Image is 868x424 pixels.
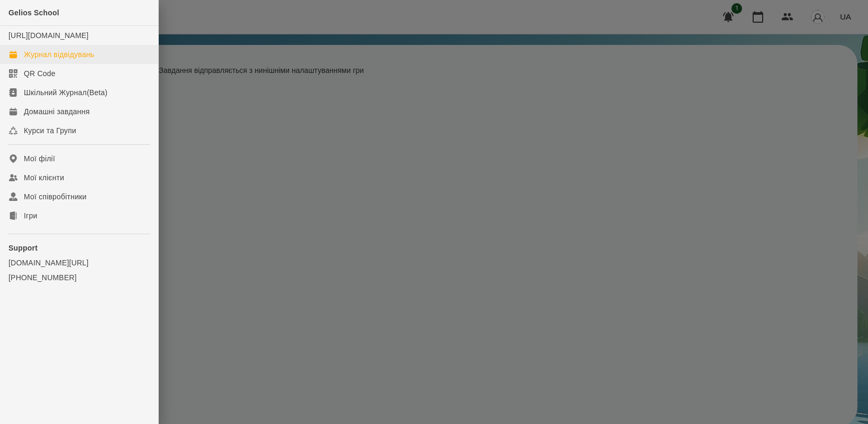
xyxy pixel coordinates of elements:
div: Шкільний Журнал(Beta) [24,87,107,98]
a: [URL][DOMAIN_NAME] [8,31,88,40]
span: Gelios School [8,8,59,17]
div: Мої клієнти [24,172,64,183]
a: [PHONE_NUMBER] [8,272,150,283]
div: Журнал відвідувань [24,49,94,60]
div: Курси та Групи [24,125,76,136]
div: Мої співробітники [24,191,87,202]
p: Support [8,243,150,253]
div: Ігри [24,210,37,221]
a: [DOMAIN_NAME][URL] [8,257,150,268]
div: Мої філії [24,153,55,164]
div: Домашні завдання [24,106,89,117]
div: QR Code [24,68,56,79]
